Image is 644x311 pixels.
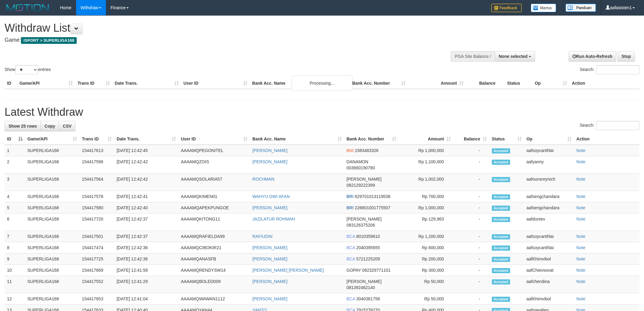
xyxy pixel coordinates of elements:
[355,194,390,199] span: Copy 629701013119538 to clipboard
[347,285,375,290] span: Copy 081392462140 to clipboard
[576,159,586,164] a: Note
[79,214,114,231] td: 154417720
[25,242,79,253] td: SUPERLIGA168
[453,276,489,293] td: -
[25,293,79,305] td: SUPERLIGA168
[453,293,489,305] td: -
[492,160,510,165] span: Accepted
[114,202,178,214] td: [DATE] 12:42:40
[347,268,361,273] span: GOPAY
[79,133,114,145] th: Trans ID: activate to sort column ascending
[399,265,453,276] td: Rp 300,000
[17,78,75,89] th: Game/API
[25,174,79,191] td: SUPERLIGA168
[347,217,382,221] span: [PERSON_NAME]
[492,297,510,302] span: Accepted
[112,78,181,89] th: Date Trans.
[347,148,354,153] span: BNI
[5,22,423,34] h1: Withdraw List
[399,156,453,174] td: Rp 1,100,000
[347,296,355,301] span: BCA
[252,194,289,199] a: WAHYU DWI AFAN
[451,51,495,62] div: PGA Site Balance /
[399,174,453,191] td: Rp 1,002,000
[44,124,55,129] span: Copy
[178,174,250,191] td: AAAAMQSOLARIA57
[79,174,114,191] td: 154417564
[491,4,522,12] img: Feedback.jpg
[524,293,574,305] td: aafKhimvibol
[399,145,453,156] td: Rp 1,000,000
[524,133,574,145] th: Op: activate to sort column ascending
[114,242,178,253] td: [DATE] 12:42:36
[347,279,382,284] span: [PERSON_NAME]
[347,165,375,170] span: Copy 003660190780 to clipboard
[252,217,295,221] a: JAZILATUR ROHMAH
[5,78,17,89] th: ID
[59,121,75,131] a: CSV
[5,37,423,43] h4: Game:
[5,174,25,191] td: 3
[453,231,489,242] td: -
[178,145,250,156] td: AAAAMQPEGONITEL
[576,194,586,199] a: Note
[75,78,112,89] th: Trans ID
[524,253,574,265] td: aafKhimvibol
[79,293,114,305] td: 154417653
[114,265,178,276] td: [DATE] 12:41:58
[114,133,178,145] th: Date Trans.: activate to sort column ascending
[347,234,355,239] span: BCA
[596,121,639,130] input: Search:
[79,202,114,214] td: 154417580
[524,202,574,214] td: aafsengchandara
[492,148,510,154] span: Accepted
[178,242,250,253] td: AAAAMQCIBOKIR21
[453,191,489,202] td: -
[181,78,250,89] th: User ID
[399,253,453,265] td: Rp 200,000
[79,156,114,174] td: 154417596
[347,183,375,188] span: Copy 082129222399 to clipboard
[453,253,489,265] td: -
[531,4,556,12] img: Button%20Memo.svg
[356,256,380,261] span: Copy 5721225209 to clipboard
[399,214,453,231] td: Rp 129,963
[355,205,390,210] span: Copy 226801001775507 to clipboard
[492,246,510,251] span: Accepted
[178,202,250,214] td: AAAAMQAPEKPUNGOE
[576,245,586,250] a: Note
[5,145,25,156] td: 1
[250,133,344,145] th: Bank Acc. Name: activate to sort column ascending
[453,174,489,191] td: -
[21,37,77,44] span: ISPORT > SUPERLIGA168
[492,194,510,200] span: Accepted
[576,268,586,273] a: Note
[524,231,574,242] td: aafsoycanthlai
[399,242,453,253] td: Rp 600,000
[453,242,489,253] td: -
[5,191,25,202] td: 4
[489,133,524,145] th: Status: activate to sort column ascending
[250,78,350,89] th: Bank Acc. Name
[252,245,287,250] a: [PERSON_NAME]
[350,78,408,89] th: Bank Acc. Number
[399,191,453,202] td: Rp 700,000
[25,265,79,276] td: SUPERLIGA168
[347,205,354,210] span: BRI
[347,245,355,250] span: BCA
[114,276,178,293] td: [DATE] 12:41:29
[5,293,25,305] td: 12
[495,51,535,62] button: None selected
[565,4,596,12] img: panduan.png
[178,191,250,202] td: AAAAMQKIMEN01
[524,145,574,156] td: aafsoycanthlai
[399,276,453,293] td: Rp 50,000
[574,133,639,145] th: Action
[25,214,79,231] td: SUPERLIGA168
[524,156,574,174] td: aafyanny
[25,133,79,145] th: Game/API: activate to sort column ascending
[79,265,114,276] td: 154417669
[453,214,489,231] td: -
[40,121,59,131] a: Copy
[25,145,79,156] td: SUPERLIGA168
